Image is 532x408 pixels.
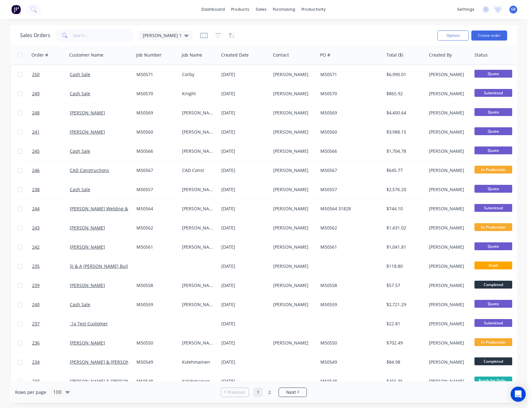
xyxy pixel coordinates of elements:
span: Quote [474,127,512,135]
div: M50549 [136,359,175,365]
span: 234 [32,359,40,365]
a: Page 1 is your current page [253,388,263,397]
ul: Pagination [218,388,309,397]
div: [PERSON_NAME] [182,206,215,212]
div: M50567 [320,167,379,174]
span: 238 [32,186,40,193]
div: [PERSON_NAME] [429,282,468,289]
div: $3,988.15 [386,129,422,135]
div: $2,721.29 [386,301,422,308]
div: [DATE] [221,110,268,116]
div: [DATE] [221,167,268,174]
a: 244 [32,199,70,218]
div: [DATE] [221,148,268,154]
a: Cash Sale [70,71,90,77]
div: M50548 [136,378,175,384]
span: 243 [32,225,40,231]
span: Completed [474,281,512,289]
a: Page 2 [265,388,274,397]
div: $84.98 [386,359,422,365]
span: Quote [474,185,512,193]
span: Quote [474,242,512,250]
span: Completed [474,357,512,365]
div: Created Date [221,52,249,58]
span: 240 [32,301,40,308]
div: M50557 [320,186,379,193]
div: [PERSON_NAME] [429,91,468,97]
span: Previous [227,389,245,395]
div: [DATE] [221,359,268,365]
div: [PERSON_NAME] [182,282,215,289]
div: [DATE] [221,340,268,346]
span: SR [511,7,516,12]
span: Next [286,389,296,395]
a: .1a Test Customer [70,321,108,327]
button: Create order [471,30,507,41]
div: Kolehmainen [182,359,215,365]
a: Next page [279,389,307,395]
div: [DATE] [221,282,268,289]
div: [DATE] [221,206,268,212]
span: 249 [32,91,40,97]
div: [PERSON_NAME] [429,225,468,231]
a: 234 [32,353,70,372]
div: Kolehmainen [182,378,215,384]
a: 239 [32,276,70,295]
div: $1,704.78 [386,148,422,154]
img: Factory [11,5,21,14]
div: $22.81 [386,321,422,327]
div: [PERSON_NAME] [429,359,468,365]
a: [PERSON_NAME] [70,110,105,116]
div: [PERSON_NAME] [429,244,468,250]
span: 235 [32,263,40,269]
div: M50549 [320,359,379,365]
div: M50566 [320,148,379,154]
div: [PERSON_NAME] [429,71,468,78]
div: [PERSON_NAME] [182,244,215,250]
span: Submitted [474,319,512,327]
div: [PERSON_NAME] [273,167,313,174]
div: [PERSON_NAME] [182,110,215,116]
div: $2,576.20 [386,186,422,193]
a: Cash Sale [70,91,90,96]
span: 233 [32,378,40,384]
div: [PERSON_NAME] [429,167,468,174]
div: M50570 [136,91,175,97]
span: Quote [474,108,512,116]
div: [PERSON_NAME] [273,206,313,212]
span: 239 [32,282,40,289]
span: Quote [474,300,512,308]
div: M50564 31828 [320,206,379,212]
div: Corby [182,71,215,78]
a: CAD Constructions [70,167,109,173]
span: 244 [32,206,40,212]
div: [PERSON_NAME] [182,225,215,231]
a: [PERSON_NAME] [70,244,105,250]
div: M50566 [136,148,175,154]
div: [PERSON_NAME] [273,282,313,289]
div: Job Name [182,52,202,58]
div: $645.77 [386,167,422,174]
span: In Production [474,338,512,346]
div: [PERSON_NAME] [429,321,468,327]
div: [PERSON_NAME] [273,301,313,308]
div: [PERSON_NAME] [273,91,313,97]
span: Draft [474,262,512,269]
div: Order # [31,52,48,58]
div: M50571 [320,71,379,78]
div: [PERSON_NAME] [429,340,468,346]
a: 240 [32,295,70,314]
div: M50562 [136,225,175,231]
div: [PERSON_NAME] [273,148,313,154]
div: M50567 [136,167,175,174]
a: [PERSON_NAME] [70,340,105,346]
a: 241 [32,123,70,141]
div: $865.92 [386,91,422,97]
div: [PERSON_NAME] [429,110,468,116]
div: [DATE] [221,244,268,250]
button: Options [437,30,469,41]
span: In Production [474,166,512,174]
div: M50561 [320,244,379,250]
a: [PERSON_NAME] [70,129,105,135]
div: [PERSON_NAME] [182,186,215,193]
